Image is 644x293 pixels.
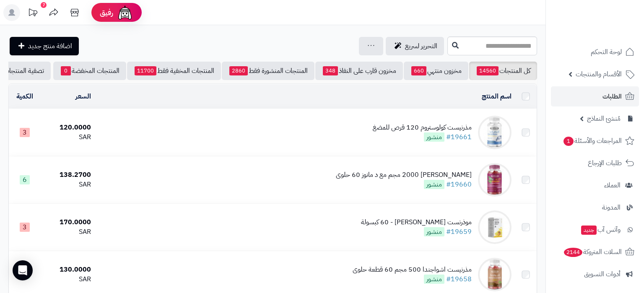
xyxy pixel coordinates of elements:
[551,242,639,262] a: السلات المتروكة2144
[44,132,91,142] div: SAR
[551,42,639,62] a: لوحة التحكم
[551,86,639,106] a: الطلبات
[353,265,472,275] div: مذرنيست اشواجندا 500 مجم 60 قطعة حلوى
[44,170,91,180] div: 138.2700
[482,91,512,101] a: اسم المنتج
[135,66,156,75] span: 11700
[446,179,472,189] a: #19660
[584,268,621,280] span: أدوات التسويق
[222,62,314,80] a: المنتجات المنشورة فقط2860
[44,123,91,132] div: 120.0000
[478,258,512,291] img: مذرنيست اشواجندا 500 مجم 60 قطعة حلوى
[127,62,221,80] a: المنتجات المخفية فقط11700
[604,179,621,191] span: العملاء
[22,4,43,23] a: تحديثات المنصة
[551,264,639,284] a: أدوات التسويق
[44,265,91,275] div: 130.0000
[477,66,499,75] span: 14560
[424,132,444,142] span: منشور
[16,91,33,101] a: الكمية
[405,41,437,51] span: التحرير لسريع
[588,157,622,169] span: طلبات الإرجاع
[44,218,91,227] div: 170.0000
[323,66,338,75] span: 348
[373,123,472,132] div: مذرنيست كولوستروم 120 قرص للمضغ
[478,163,512,197] img: مذرنيست كرانبيري 2000 مجم مع د مانوز 60 حلوى
[229,66,248,75] span: 2860
[44,275,91,284] div: SAR
[591,46,622,58] span: لوحة التحكم
[602,202,621,213] span: المدونة
[41,2,47,8] div: 7
[411,66,426,75] span: 660
[581,226,597,235] span: جديد
[563,246,622,258] span: السلات المتروكة
[563,247,583,257] span: 2144
[587,113,621,124] span: مُنشئ النماذج
[386,37,444,55] a: التحرير لسريع
[117,4,133,21] img: ai-face.png
[551,197,639,218] a: المدونة
[551,153,639,173] a: طلبات الإرجاع
[4,66,44,76] span: تصفية المنتجات
[20,223,30,232] span: 3
[13,260,33,280] div: Open Intercom Messenger
[478,210,512,244] img: موذرنست رويال جيلي - 60 كبسولة
[20,128,30,137] span: 3
[563,136,574,146] span: 1
[576,68,622,80] span: الأقسام والمنتجات
[563,135,622,147] span: المراجعات والأسئلة
[10,37,79,55] a: اضافة منتج جديد
[478,116,512,149] img: مذرنيست كولوستروم 120 قرص للمضغ
[100,8,113,18] span: رفيق
[336,170,472,180] div: [PERSON_NAME] 2000 مجم مع د مانوز 60 حلوى
[424,180,444,189] span: منشور
[424,275,444,284] span: منشور
[53,62,126,80] a: المنتجات المخفضة0
[20,175,30,184] span: 6
[551,131,639,151] a: المراجعات والأسئلة1
[28,41,72,51] span: اضافة منتج جديد
[44,227,91,237] div: SAR
[61,66,71,75] span: 0
[602,91,622,102] span: الطلبات
[361,218,472,227] div: موذرنست [PERSON_NAME] - 60 كبسولة
[75,91,91,101] a: السعر
[315,62,403,80] a: مخزون قارب على النفاذ348
[446,227,472,237] a: #19659
[424,227,444,236] span: منشور
[404,62,468,80] a: مخزون منتهي660
[580,224,621,236] span: وآتس آب
[587,13,636,31] img: logo-2.png
[44,180,91,189] div: SAR
[446,274,472,284] a: #19658
[469,62,537,80] a: كل المنتجات14560
[446,132,472,142] a: #19661
[551,175,639,195] a: العملاء
[551,220,639,240] a: وآتس آبجديد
